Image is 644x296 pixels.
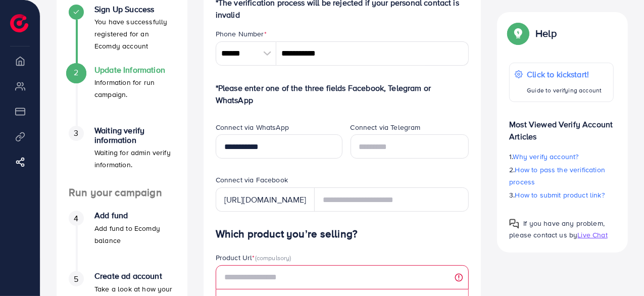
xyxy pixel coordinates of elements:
p: 2. [509,164,614,188]
p: 3. [509,189,614,201]
h4: Waiting verify information [94,126,175,145]
li: Update Information [57,65,187,126]
label: Product Url [216,253,291,263]
div: [URL][DOMAIN_NAME] [216,187,315,212]
p: Click to kickstart! [527,68,602,80]
p: Most Viewed Verify Account Articles [509,110,614,142]
h4: Add fund [94,211,175,220]
span: If you have any problem, please contact us by [509,218,605,240]
p: Guide to verifying account [527,84,602,96]
span: (compulsory) [255,253,291,262]
h4: Which product you’re selling? [216,228,469,240]
span: 3 [74,127,78,139]
label: Connect via Telegram [351,122,421,132]
label: Phone Number [216,29,267,39]
iframe: Chat [601,251,636,288]
p: 1. [509,151,614,163]
label: Connect via Facebook [216,175,288,185]
p: Help [535,27,557,39]
p: *Please enter one of the three fields Facebook, Telegram or WhatsApp [216,82,469,106]
img: Popup guide [509,24,527,42]
span: 5 [74,273,78,285]
h4: Sign Up Success [94,5,175,14]
img: logo [10,14,28,32]
span: How to submit product link? [515,190,605,200]
h4: Create ad account [94,271,175,281]
li: Add fund [57,211,187,271]
span: How to pass the verification process [509,165,605,187]
li: Sign Up Success [57,5,187,65]
span: Why verify account? [513,152,579,162]
span: 4 [74,213,78,224]
img: Popup guide [509,219,519,229]
h4: Update Information [94,65,175,75]
p: Information for run campaign. [94,76,175,101]
span: Live Chat [577,230,607,240]
h4: Run your campaign [57,186,187,199]
p: Add fund to Ecomdy balance [94,222,175,246]
p: You have successfully registered for an Ecomdy account [94,16,175,52]
li: Waiting verify information [57,126,187,186]
p: Waiting for admin verify information. [94,146,175,171]
span: 2 [74,67,78,78]
label: Connect via WhatsApp [216,122,289,132]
